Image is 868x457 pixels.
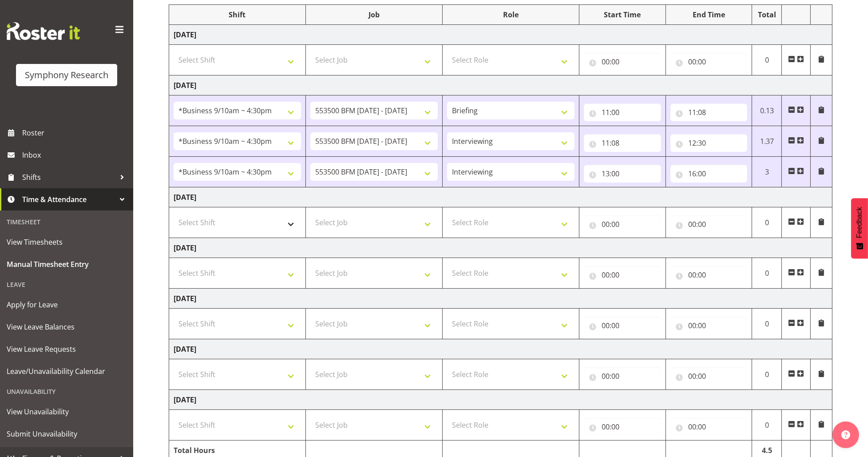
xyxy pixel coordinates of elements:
input: Click to select... [670,367,748,385]
span: Manual Timesheet Entry [7,258,127,271]
input: Click to select... [670,418,748,436]
td: 3 [752,157,782,187]
input: Click to select... [584,134,661,152]
div: Role [447,9,575,20]
span: View Timesheets [7,235,127,249]
input: Click to select... [670,165,748,183]
td: [DATE] [169,390,832,410]
a: Manual Timesheet Entry [2,253,131,275]
span: Feedback [856,207,864,238]
td: 0 [752,309,782,339]
td: [DATE] [169,76,832,95]
div: Total [757,9,777,20]
td: 0 [752,359,782,390]
input: Click to select... [584,53,661,71]
div: Shift [174,9,301,20]
td: 1.37 [752,126,782,157]
div: Unavailability [2,382,131,401]
td: 0.13 [752,95,782,126]
span: Roster [22,126,129,139]
span: Time & Attendance [22,193,115,206]
td: [DATE] [169,25,832,45]
a: View Unavailability [2,401,131,423]
a: View Leave Balances [2,316,131,338]
input: Click to select... [584,103,661,121]
input: Click to select... [670,317,748,334]
a: Apply for Leave [2,294,131,316]
span: View Leave Requests [7,342,127,356]
td: 0 [752,207,782,238]
img: help-xxl-2.png [841,430,850,439]
td: [DATE] [169,339,832,359]
input: Click to select... [584,317,661,334]
span: View Unavailability [7,405,127,418]
div: Leave [2,275,131,294]
td: [DATE] [169,289,832,309]
span: Inbox [22,148,129,162]
input: Click to select... [584,418,661,436]
input: Click to select... [670,103,748,121]
button: Feedback - Show survey [851,198,868,258]
input: Click to select... [584,367,661,385]
input: Click to select... [584,165,661,183]
a: View Leave Requests [2,338,131,360]
input: Click to select... [670,215,748,233]
input: Click to select... [584,266,661,284]
input: Click to select... [670,53,748,71]
td: 0 [752,45,782,76]
span: Leave/Unavailability Calendar [7,365,127,378]
a: Leave/Unavailability Calendar [2,360,131,382]
td: 0 [752,410,782,441]
div: Start Time [584,9,661,20]
td: [DATE] [169,238,832,258]
td: 0 [752,258,782,289]
a: View Timesheets [2,231,131,253]
div: End Time [670,9,748,20]
div: Timesheet [2,213,131,231]
input: Click to select... [584,215,661,233]
img: Rosterit website logo [7,22,80,40]
div: Job [310,9,438,20]
input: Click to select... [670,134,748,152]
td: [DATE] [169,187,832,207]
span: Apply for Leave [7,298,127,311]
a: Submit Unavailability [2,423,131,445]
span: View Leave Balances [7,320,127,334]
span: Submit Unavailability [7,427,127,441]
div: Symphony Research [25,68,108,82]
span: Shifts [22,171,115,184]
input: Click to select... [670,266,748,284]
